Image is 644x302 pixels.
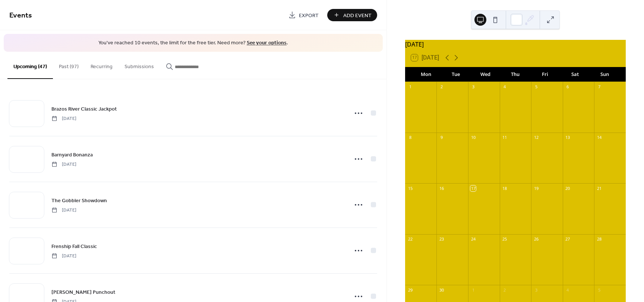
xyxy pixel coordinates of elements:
div: 6 [565,84,571,90]
div: 19 [533,185,539,191]
span: Barnyard Bonanza [51,151,93,159]
div: 30 [439,287,444,293]
span: Export [299,12,319,19]
div: 28 [596,236,602,242]
a: Export [283,9,324,21]
button: Past (97) [53,52,85,78]
div: 12 [533,135,539,140]
div: Thu [501,67,530,82]
div: 4 [565,287,571,293]
div: 2 [439,84,444,90]
div: Sat [560,67,590,82]
div: 4 [502,84,508,90]
div: Tue [441,67,471,82]
a: The Gobbler Showdown [51,196,107,205]
a: Frenship Fall Classic [51,242,97,251]
div: 9 [439,135,444,140]
button: Recurring [85,52,119,78]
span: You've reached 10 events, the limit for the free tier. Need more? . [11,39,375,47]
div: 16 [439,185,444,191]
div: 10 [470,135,476,140]
span: [PERSON_NAME] Punchout [51,288,116,296]
div: 25 [502,236,508,242]
a: Barnyard Bonanza [51,150,93,159]
span: Frenship Fall Classic [51,242,97,250]
div: 24 [470,236,476,242]
div: Wed [471,67,501,82]
a: [PERSON_NAME] Punchout [51,288,116,296]
div: 26 [533,236,539,242]
button: Submissions [119,52,160,78]
div: 3 [470,84,476,90]
div: 11 [502,135,508,140]
div: 1 [407,84,413,90]
button: Upcoming (47) [7,52,53,79]
div: [DATE] [405,40,626,49]
div: 14 [596,135,602,140]
div: 22 [407,236,413,242]
div: 1 [470,287,476,293]
div: Mon [411,67,441,82]
div: Fri [530,67,560,82]
div: 18 [502,185,508,191]
span: [DATE] [51,207,76,213]
span: [DATE] [51,161,76,168]
a: See your options [247,38,287,48]
div: 29 [407,287,413,293]
div: 7 [596,84,602,90]
div: 27 [565,236,571,242]
div: 13 [565,135,571,140]
span: [DATE] [51,252,76,259]
span: Brazos River Classic Jackpot [51,105,117,113]
div: 21 [596,185,602,191]
div: 3 [533,287,539,293]
div: 20 [565,185,571,191]
div: 5 [533,84,539,90]
div: 15 [407,185,413,191]
span: Events [9,8,32,23]
div: 2 [502,287,508,293]
div: 5 [596,287,602,293]
a: Brazos River Classic Jackpot [51,105,117,113]
span: [DATE] [51,115,76,122]
div: 17 [470,185,476,191]
div: 23 [439,236,444,242]
div: Sun [590,67,620,82]
div: 8 [407,135,413,140]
